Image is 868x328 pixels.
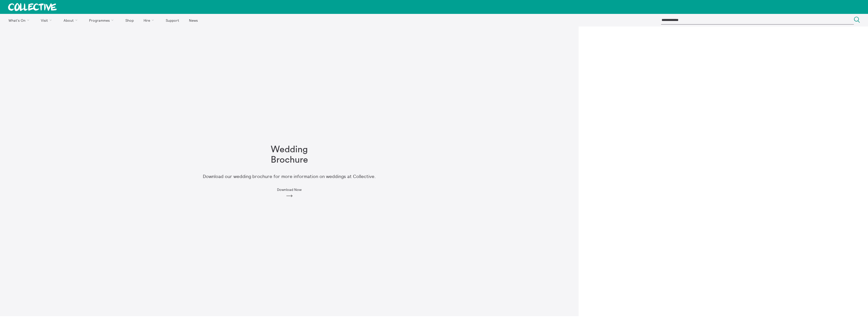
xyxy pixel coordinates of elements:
a: Hire [139,14,160,27]
a: Programmes [85,14,120,27]
a: News [184,14,202,27]
a: Support [161,14,183,27]
a: About [59,14,84,27]
a: Shop [121,14,138,27]
p: Download our wedding brochure for more information on weddings at Collective. [203,174,376,179]
a: What's On [4,14,36,27]
a: Visit [37,14,58,27]
h1: Wedding Brochure [257,144,322,165]
span: Download Now [277,188,302,192]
